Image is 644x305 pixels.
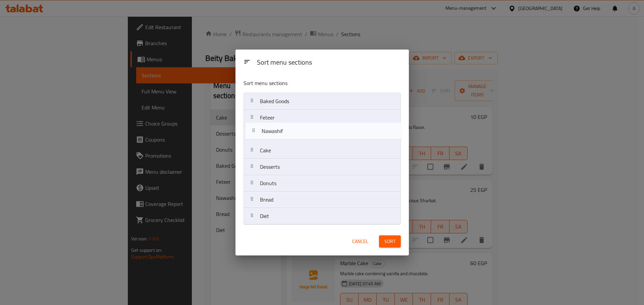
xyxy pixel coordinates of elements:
[244,79,368,87] p: Sort menu sections
[350,235,371,248] button: Cancel
[379,235,401,248] button: Sort
[254,55,404,70] div: Sort menu sections
[384,237,395,246] span: Sort
[352,237,368,246] span: Cancel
